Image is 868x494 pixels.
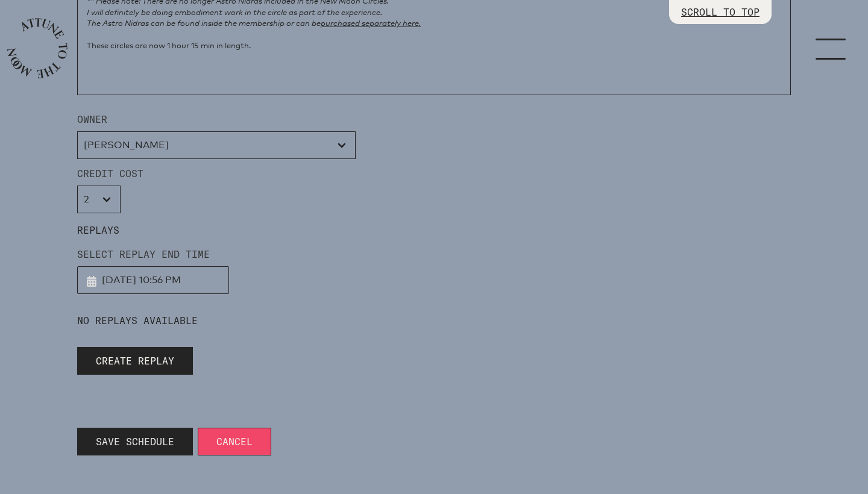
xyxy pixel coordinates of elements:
[96,434,174,449] span: Save Schedule
[216,434,253,449] span: Cancel
[198,428,271,455] button: Cancel
[77,213,791,237] p: REPLAYS
[681,5,759,19] p: SCROLL TO TOP
[96,354,174,368] span: Create Replay
[321,18,421,28] a: purchased separately here.
[77,166,143,181] label: Credit Cost
[87,18,321,28] em: The Astro Nidras can be found inside the membership or can be
[87,40,781,51] p: These circles are now 1 hour 15 min in length.
[77,304,791,328] p: NO REPLAYS AVAILABLE
[77,266,229,294] input: Click to select...
[77,347,193,375] button: Create Replay
[77,428,193,455] button: Save Schedule
[87,7,382,17] em: I will definitely be doing embodiment work in the circle as part of the experience.
[77,247,229,261] label: Select Replay End Time
[77,112,791,127] label: Owner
